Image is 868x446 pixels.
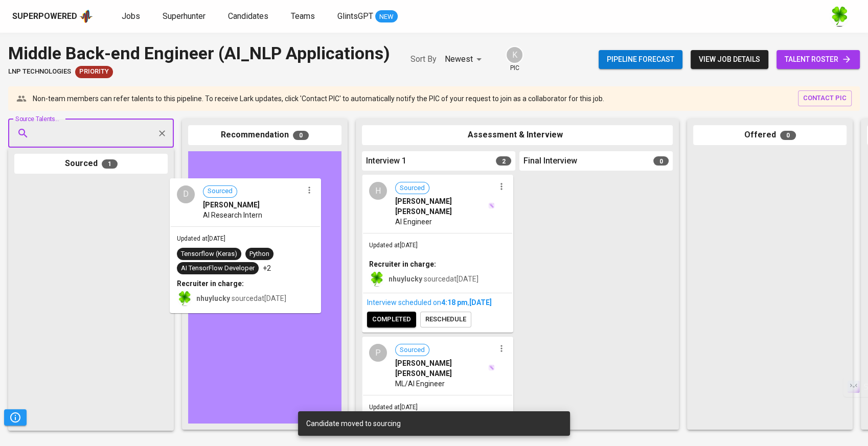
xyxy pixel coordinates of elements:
[829,6,850,27] img: f9493b8c-82b8-4f41-8722-f5d69bb1b761.jpg
[366,155,406,167] span: Interview 1
[4,409,27,426] button: Pipeline Triggers
[228,11,268,21] span: Candidates
[8,41,390,66] div: Middle Back-end Engineer (AI_NLP Applications)
[506,46,523,64] div: K
[293,131,309,140] span: 0
[122,10,142,23] a: Jobs
[12,11,77,22] div: Superpowered
[188,125,341,145] div: Recommendation
[375,12,398,22] span: NEW
[785,53,852,66] span: talent roster
[599,50,682,69] button: Pipeline forecast
[445,50,485,69] div: Newest
[691,50,768,69] button: view job details
[410,53,437,65] p: Sort By
[291,11,315,21] span: Teams
[33,93,604,104] p: Non-team members can refer talents to this pipeline. To receive Lark updates, click 'Contact PIC'...
[445,53,473,65] p: Newest
[163,11,205,21] span: Superhunter
[776,50,860,69] a: talent roster
[75,66,113,78] div: New Job received from Demand Team
[699,53,760,66] span: view job details
[79,9,93,24] img: app logo
[122,11,140,21] span: Jobs
[798,90,852,106] button: contact pic
[12,9,93,24] a: Superpoweredapp logo
[168,132,170,134] button: Open
[506,46,523,73] div: pic
[14,154,168,174] div: Sourced
[523,155,577,167] span: Final Interview
[362,125,673,145] div: Assessment & Interview
[653,156,669,166] span: 0
[496,156,511,166] span: 2
[163,10,208,23] a: Superhunter
[607,53,674,66] span: Pipeline forecast
[693,125,847,145] div: Offered
[75,67,113,77] span: Priority
[8,67,71,77] span: LNP Technologies
[780,131,796,140] span: 0
[306,418,562,429] div: Candidate moved to sourcing
[102,159,118,169] span: 1
[337,10,398,23] a: GlintsGPT NEW
[155,126,169,140] button: Clear
[228,10,270,23] a: Candidates
[803,92,847,104] span: contact pic
[337,11,373,21] span: GlintsGPT
[291,10,317,23] a: Teams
